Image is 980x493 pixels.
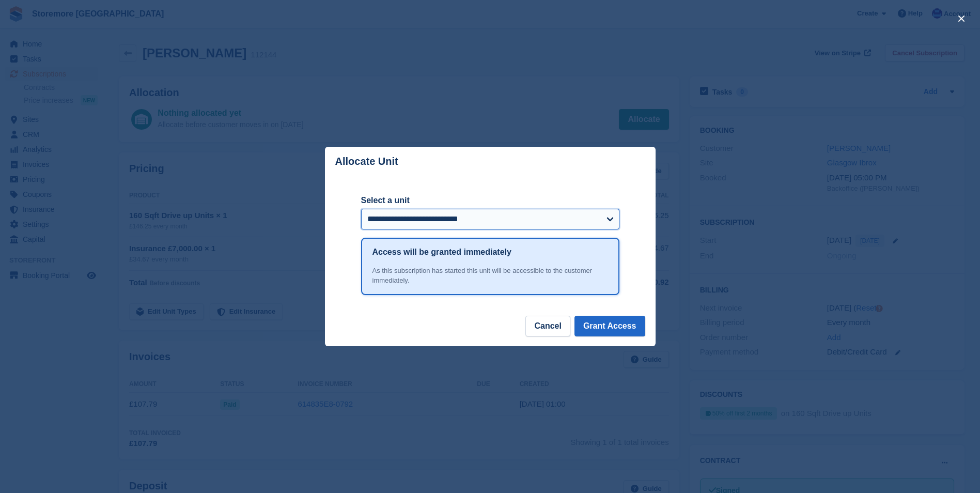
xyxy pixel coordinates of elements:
h1: Access will be granted immediately [372,246,511,258]
label: Select a unit [361,194,619,207]
button: Grant Access [574,316,645,336]
button: close [953,10,970,27]
div: As this subscription has started this unit will be accessible to the customer immediately. [372,266,608,286]
p: Allocate Unit [335,156,398,167]
button: Cancel [525,316,570,336]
